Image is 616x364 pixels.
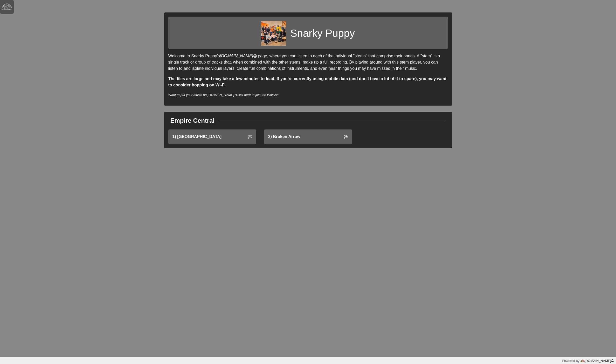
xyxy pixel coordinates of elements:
img: logo-white-4c48a5e4bebecaebe01ca5a9d34031cfd3d4ef9ae749242e8c4bf12ef99f53e8.png [2,2,12,12]
a: 2) Broken Arrow [264,129,352,144]
div: Powered by [562,358,614,363]
a: 1) [GEOGRAPHIC_DATA] [168,129,256,144]
img: b0ce2f957c79ba83289fe34b867a9dd4feee80d7bacaab490a73b75327e063d4.jpg [261,21,286,46]
strong: The files are large and may take a few minutes to load. If you're currently using mobile data (an... [168,77,447,87]
a: Click here to join the Waitlist! [236,93,279,97]
div: Empire Central [170,116,215,125]
a: [DOMAIN_NAME] [220,54,258,58]
h1: Snarky Puppy [290,27,355,39]
i: Want to put your music on [DOMAIN_NAME]? [168,93,279,97]
a: [DOMAIN_NAME] [579,359,614,363]
p: Welcome to Snarky Puppy's page, where you can listen to each of the individual "stems" that compr... [168,53,448,72]
img: logo-color-e1b8fa5219d03fcd66317c3d3cfaab08a3c62fe3c3b9b34d55d8365b78b1766b.png [580,359,585,363]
